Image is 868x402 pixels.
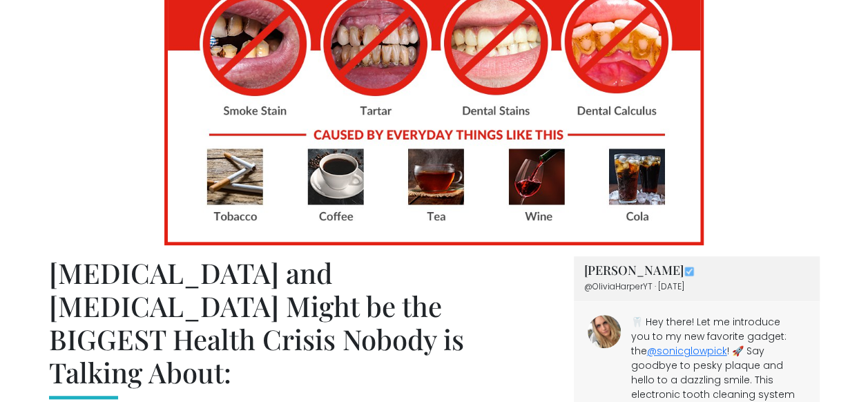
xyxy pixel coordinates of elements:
[49,256,557,399] h2: [MEDICAL_DATA] and [MEDICAL_DATA] Might be the BIGGEST Health Crisis Nobody is Talking About:
[584,263,809,278] h3: [PERSON_NAME]
[647,344,727,358] a: @sonicglowpick
[684,266,695,277] img: Image
[588,315,621,348] img: Image
[584,280,684,292] span: @OliviaHarperYT · [DATE]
